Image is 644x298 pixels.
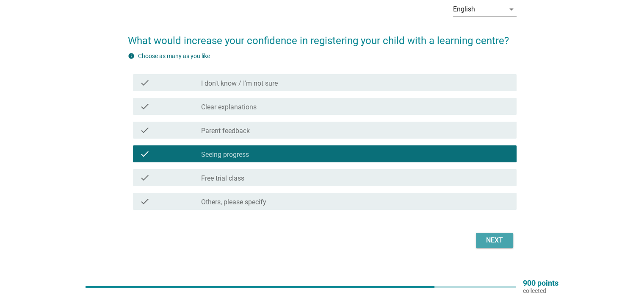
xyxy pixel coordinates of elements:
[476,233,513,248] button: Next
[140,78,150,88] i: check
[453,6,475,13] div: English
[140,173,150,183] i: check
[138,53,210,59] label: Choose as many as you like
[201,198,266,206] label: Others, please specify
[201,127,250,135] label: Parent feedback
[140,101,150,111] i: check
[201,150,249,159] label: Seeing progress
[506,4,517,14] i: arrow_drop_down
[201,79,278,88] label: I don't know / I'm not sure
[201,103,257,111] label: Clear explanations
[128,25,517,48] h2: What would increase your confidence in registering your child with a learning centre?
[128,53,135,59] i: info
[140,125,150,135] i: check
[523,287,558,295] p: collected
[201,174,244,183] label: Free trial class
[483,235,506,245] div: Next
[523,279,558,287] p: 900 points
[140,149,150,159] i: check
[140,196,150,206] i: check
